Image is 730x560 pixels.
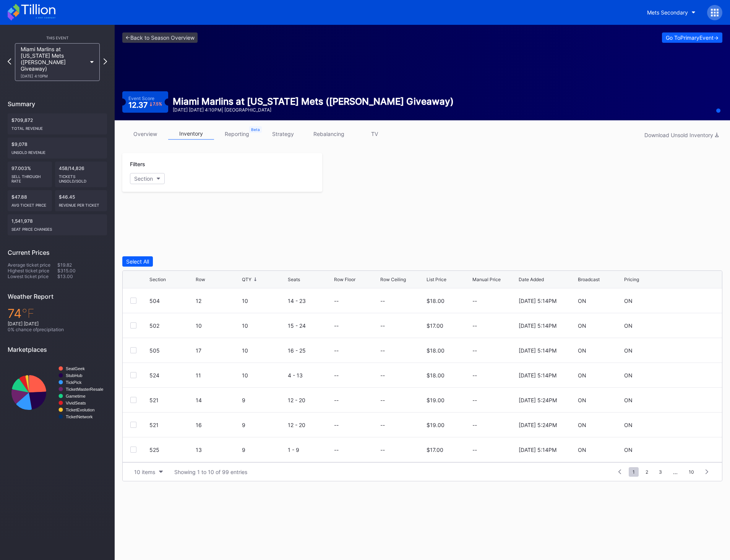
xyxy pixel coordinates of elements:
div: [DATE] 5:14PM [519,347,556,354]
div: Download Unsold Inventory [644,132,719,138]
div: 10 [242,347,286,354]
div: -- [334,298,339,304]
div: Section [149,277,166,282]
div: Total Revenue [11,123,103,131]
div: 12.37 [128,101,162,109]
div: [DATE] 5:24PM [519,397,557,403]
text: TicketEvolution [66,408,94,412]
div: 7.5 % [153,102,162,106]
div: $19.00 [427,397,444,403]
div: Event Score [128,95,154,101]
a: overview [122,128,168,140]
div: 525 [149,447,194,453]
div: 16 - 25 [288,347,332,354]
div: Mets Secondary [647,9,688,16]
div: Miami Marlins at [US_STATE] Mets ([PERSON_NAME] Giveaway) [21,46,86,78]
div: $18.00 [427,298,444,304]
div: -- [472,298,517,304]
div: -- [472,372,517,379]
div: -- [380,447,385,453]
div: 10 items [134,469,155,475]
div: -- [472,422,517,428]
div: 12 - 20 [288,397,332,403]
div: 0 % chance of precipitation [8,327,107,332]
div: Unsold Revenue [11,147,103,155]
div: 521 [149,397,194,403]
div: Tickets Unsold/Sold [59,171,104,183]
div: Select All [126,258,149,265]
div: 9 [242,447,286,453]
div: -- [380,397,385,403]
span: ℉ [22,306,34,321]
div: -- [334,347,339,354]
div: Showing 1 to 10 of 99 entries [174,469,247,475]
div: 524 [149,372,194,379]
div: ... [667,469,683,475]
div: [DATE] 5:14PM [519,447,556,453]
div: ON [624,397,633,403]
div: $18.00 [427,347,444,354]
text: TicketNetwork [66,414,93,419]
div: [DATE] 5:24PM [519,422,557,428]
text: TickPick [66,380,82,385]
div: ON [624,447,633,453]
div: Lowest ticket price [8,274,57,279]
div: $18.00 [427,372,444,379]
div: 14 - 23 [288,298,332,304]
div: Current Prices [8,249,107,256]
button: Go ToPrimaryEvent-> [662,32,722,43]
div: $19.00 [427,422,444,428]
div: 1 - 9 [288,447,332,453]
div: seat price changes [11,224,103,231]
div: 458/14,826 [55,162,107,187]
div: Marketplaces [8,346,107,353]
text: SeatGeek [66,366,85,371]
div: -- [334,372,339,379]
div: Weather Report [8,293,107,300]
div: 10 [196,322,240,329]
div: -- [472,322,517,329]
div: $9,078 [8,138,107,159]
div: 12 - 20 [288,422,332,428]
div: $13.00 [57,274,107,279]
div: -- [380,372,385,379]
div: 13 [196,447,240,453]
div: 97.003% [8,162,52,187]
div: -- [380,347,385,354]
a: strategy [260,128,306,140]
div: -- [380,422,385,428]
div: ON [578,322,586,329]
div: Seats [288,277,300,282]
a: <-Back to Season Overview [122,32,198,43]
button: Mets Secondary [641,5,701,19]
span: 2 [642,467,652,477]
div: Row Ceiling [380,277,406,282]
div: 15 - 24 [288,322,332,329]
div: List Price [427,277,446,282]
div: 14 [196,397,240,403]
span: 1 [629,467,639,477]
text: Gametime [66,394,86,398]
span: 10 [685,467,698,477]
div: -- [380,322,385,329]
div: 10 [242,322,286,329]
div: [DATE] 5:14PM [519,298,556,304]
button: Download Unsold Inventory [641,130,722,140]
div: ON [578,372,586,379]
text: StubHub [66,373,83,378]
div: ON [624,347,633,354]
div: 9 [242,422,286,428]
div: Broadcast [578,277,600,282]
div: 10 [242,298,286,304]
a: rebalancing [306,128,352,140]
button: Section [130,173,165,184]
div: 17 [196,347,240,354]
div: Avg ticket price [11,200,48,207]
div: -- [472,447,517,453]
div: Miami Marlins at [US_STATE] Mets ([PERSON_NAME] Giveaway) [173,96,454,107]
div: ON [624,372,633,379]
div: Row [196,277,205,282]
div: 10 [242,372,286,379]
text: TicketMasterResale [66,387,103,392]
div: ON [624,322,633,329]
